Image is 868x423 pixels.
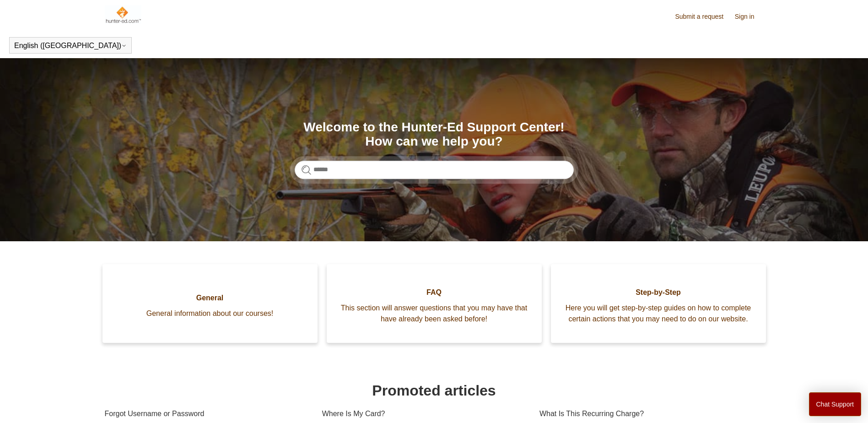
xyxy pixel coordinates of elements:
span: General information about our courses! [116,308,304,319]
a: Submit a request [675,12,733,22]
a: Sign in [735,12,764,22]
img: Hunter-Ed Help Center home page [105,5,142,24]
input: Search [295,161,574,179]
h1: Welcome to the Hunter-Ed Support Center! How can we help you? [295,120,574,149]
a: FAQ This section will answer questions that you may have that have already been asked before! [327,264,542,343]
button: English ([GEOGRAPHIC_DATA]) [14,42,127,50]
span: General [116,293,304,304]
span: Step-by-Step [565,287,752,298]
h1: Promoted articles [105,380,764,401]
a: Step-by-Step Here you will get step-by-step guides on how to complete certain actions that you ma... [551,264,766,343]
button: Chat Support [809,392,862,416]
a: General General information about our courses! [102,264,318,343]
span: FAQ [340,287,528,298]
span: This section will answer questions that you may have that have already been asked before! [340,303,528,325]
span: Here you will get step-by-step guides on how to complete certain actions that you may need to do ... [565,303,752,325]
